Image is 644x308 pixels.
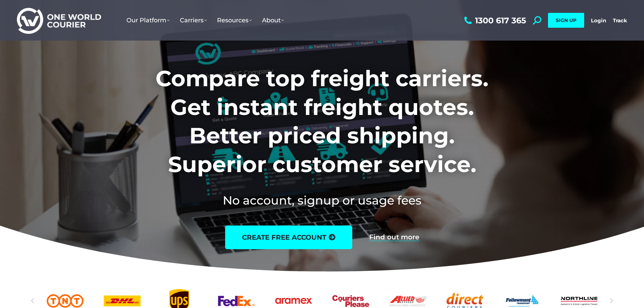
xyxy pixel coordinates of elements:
a: Find out more [369,234,419,241]
a: 1300 617 365 [462,16,526,25]
a: create free account [225,226,352,249]
h1: Compare top freight carriers. Get instant freight quotes. Better priced shipping. Superior custom... [111,64,533,179]
span: Carriers [180,17,207,24]
h2: No account, signup or usage fees [111,192,533,209]
a: Login [591,17,606,24]
span: Our Platform [126,17,170,24]
span: Resources [217,17,252,24]
a: Resources [212,10,257,31]
a: Carriers [175,10,212,31]
a: Our Platform [121,10,175,31]
span: About [262,17,284,24]
a: Track [613,17,627,24]
a: About [257,10,289,31]
span: SIGN UP [556,17,576,23]
img: One World Courier [17,7,101,34]
a: SIGN UP [548,13,584,28]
